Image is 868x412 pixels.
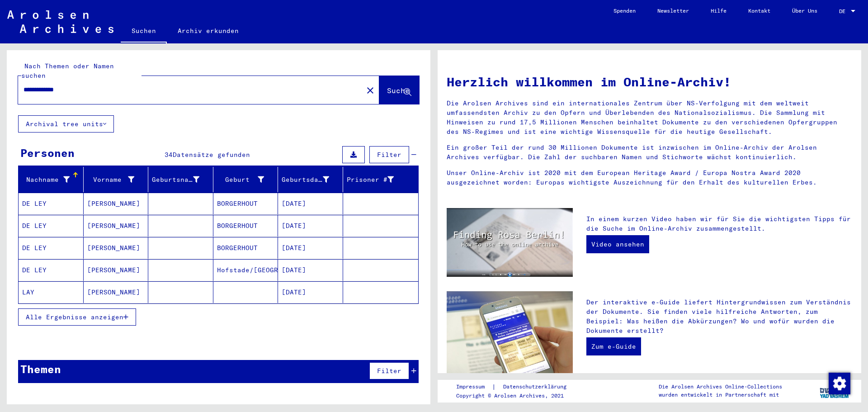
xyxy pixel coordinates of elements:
h1: Herzlich willkommen im Online-Archiv! [447,72,852,91]
div: | [456,382,577,392]
a: Zum e-Guide [586,337,641,355]
p: Unser Online-Archiv ist 2020 mit dem European Heritage Award / Europa Nostra Award 2020 ausgezeic... [447,168,852,187]
div: Geburt‏ [217,175,264,185]
mat-icon: close [365,85,376,96]
mat-cell: DE LEY [19,215,84,237]
mat-cell: [PERSON_NAME] [84,193,149,214]
span: Alle Ergebnisse anzeigen [26,313,123,321]
a: Suchen [121,20,167,43]
mat-cell: [PERSON_NAME] [84,215,149,237]
mat-cell: DE LEY [19,259,84,281]
div: Personen [20,145,75,161]
button: Clear [361,81,379,99]
button: Suche [379,76,419,104]
mat-label: Nach Themen oder Namen suchen [21,62,114,80]
img: video.jpg [447,208,573,277]
p: In einem kurzen Video haben wir für Sie die wichtigsten Tipps für die Suche im Online-Archiv zusa... [586,214,852,233]
img: Zustimmung ändern [829,373,850,394]
p: wurden entwickelt in Partnerschaft mit [659,391,782,399]
mat-cell: DE LEY [19,193,84,214]
p: Der interaktive e-Guide liefert Hintergrundwissen zum Verständnis der Dokumente. Sie finden viele... [586,298,852,336]
span: Suche [387,86,410,95]
p: Die Arolsen Archives Online-Collections [659,383,782,391]
mat-cell: [DATE] [278,193,343,214]
div: Geburtsdatum [282,175,329,185]
div: Nachname [22,172,83,187]
div: Geburtsname [152,172,213,187]
div: Themen [20,361,61,377]
mat-header-cell: Geburt‏ [213,167,278,192]
div: Prisoner # [347,175,394,185]
a: Archiv erkunden [167,20,250,42]
mat-cell: [PERSON_NAME] [84,259,149,281]
mat-cell: [DATE] [278,259,343,281]
div: Geburt‏ [217,172,278,187]
p: Copyright © Arolsen Archives, 2021 [456,392,577,400]
span: Datensätze gefunden [173,151,250,159]
mat-cell: [PERSON_NAME] [84,237,149,259]
mat-cell: [DATE] [278,281,343,303]
div: Geburtsname [152,175,199,185]
p: Die Arolsen Archives sind ein internationales Zentrum über NS-Verfolgung mit dem weltweit umfasse... [447,99,852,137]
a: Datenschutzerklärung [496,382,577,392]
div: Prisoner # [347,172,408,187]
span: Filter [377,151,401,159]
p: Ein großer Teil der rund 30 Millionen Dokumente ist inzwischen im Online-Archiv der Arolsen Archi... [447,143,852,162]
mat-cell: BORGERHOUT [213,193,278,214]
img: Arolsen_neg.svg [7,10,113,33]
div: Nachname [22,175,70,185]
button: Archival tree units [18,115,114,133]
button: Filter [369,362,409,379]
mat-header-cell: Geburtsdatum [278,167,343,192]
div: Geburtsdatum [282,172,343,187]
img: eguide.jpg [447,291,573,375]
mat-header-cell: Geburtsname [148,167,213,192]
a: Video ansehen [586,235,649,253]
mat-cell: BORGERHOUT [213,237,278,259]
mat-header-cell: Vorname [84,167,149,192]
mat-cell: Hofstade/[GEOGRAPHIC_DATA] [213,259,278,281]
mat-cell: [PERSON_NAME] [84,281,149,303]
span: 34 [165,151,173,159]
mat-cell: [DATE] [278,215,343,237]
mat-cell: DE LEY [19,237,84,259]
img: yv_logo.png [818,379,852,402]
button: Filter [369,146,409,163]
mat-cell: LAY [19,281,84,303]
mat-cell: BORGERHOUT [213,215,278,237]
span: DE [839,8,849,14]
div: Vorname [87,175,135,185]
span: Filter [377,367,401,375]
div: Vorname [87,172,148,187]
mat-cell: [DATE] [278,237,343,259]
mat-header-cell: Prisoner # [343,167,419,192]
mat-header-cell: Nachname [19,167,84,192]
button: Alle Ergebnisse anzeigen [18,308,136,326]
a: Impressum [456,382,492,392]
